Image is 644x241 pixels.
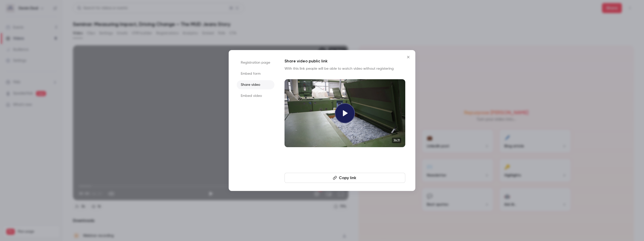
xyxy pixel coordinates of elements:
button: Close [403,52,413,62]
a: 36:31 [285,79,405,147]
h1: Share video public link [285,58,405,64]
p: With this link people will be able to watch video without registering [285,66,405,71]
button: Copy link [285,173,405,183]
li: Share video [237,80,274,89]
li: Embed video [237,91,274,100]
li: Registration page [237,58,274,67]
li: Embed form [237,69,274,78]
span: 36:31 [392,138,401,143]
